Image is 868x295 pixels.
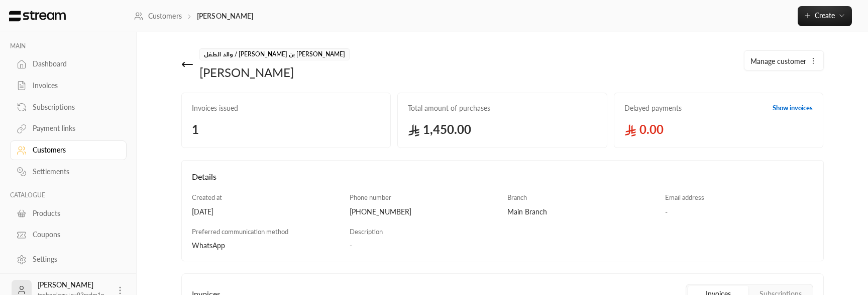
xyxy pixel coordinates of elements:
[33,167,114,177] div: Settlements
[10,76,127,96] a: Invoices
[507,207,656,217] div: Main Branch
[33,145,114,155] div: Customers
[750,56,806,66] span: Manage customer
[10,54,127,74] a: Dashboard
[815,11,835,20] span: Create
[10,191,127,199] p: CATALOGUE
[192,172,216,181] span: Details
[665,207,813,217] div: -
[192,193,222,201] span: Created at
[192,103,381,113] span: Invoices issued
[199,48,350,60] span: والد الطفل / [PERSON_NAME] بن [PERSON_NAME]
[10,140,127,160] a: Customers
[10,162,127,182] a: Settlements
[33,102,114,112] div: Subscriptions
[33,59,114,69] div: Dashboard
[10,203,127,223] a: Products
[33,230,114,240] div: Coupons
[33,123,114,133] div: Payment links
[33,254,114,264] div: Settings
[773,103,813,113] a: Show invoices
[665,193,704,201] span: Email address
[134,11,254,21] nav: breadcrumb
[8,11,67,22] img: Logo
[33,208,114,218] div: Products
[614,93,824,148] a: Delayed paymentsShow invoices 0.00
[10,119,127,138] a: Payment links
[10,250,127,269] a: Settings
[192,241,225,250] span: WhatsApp
[10,97,127,117] a: Subscriptions
[192,121,381,137] span: 1
[350,228,383,236] span: Description
[199,64,350,81] div: [PERSON_NAME]
[192,228,288,236] span: Preferred communication method
[350,207,498,217] div: [PHONE_NUMBER]
[798,6,852,26] button: Create
[350,193,391,201] span: Phone number
[408,121,597,137] span: 1,450.00
[408,103,597,113] span: Total amount of purchases
[197,11,254,21] p: [PERSON_NAME]
[624,103,682,113] span: Delayed payments
[744,51,823,71] button: Manage customer
[134,11,182,21] a: Customers
[350,241,656,251] div: -
[507,193,527,201] span: Branch
[33,81,114,91] div: Invoices
[10,225,127,245] a: Coupons
[10,42,127,50] p: MAIN
[624,121,813,137] span: 0.00
[192,207,340,217] div: [DATE]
